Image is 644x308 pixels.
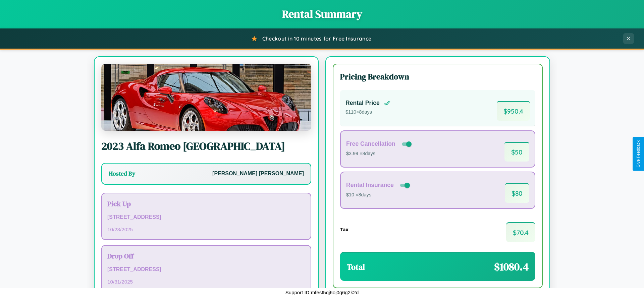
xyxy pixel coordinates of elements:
[101,64,311,131] img: Alfa Romeo Milano
[340,227,348,232] h4: Tax
[107,277,305,286] p: 10 / 31 / 2025
[636,140,641,168] div: Give Feedback
[345,108,390,117] p: $ 110 × 8 days
[497,101,530,121] span: $ 950.4
[347,261,365,272] h3: Total
[346,191,411,199] p: $10 × 8 days
[340,71,535,82] h3: Pricing Breakdown
[212,169,304,179] p: [PERSON_NAME] [PERSON_NAME]
[107,199,305,208] h3: Pick Up
[109,170,135,178] h3: Hosted By
[7,7,637,21] h1: Rental Summary
[107,225,305,234] p: 10 / 23 / 2025
[285,288,359,297] p: Support ID: mfest5qj6oj0q6g2k2d
[107,265,305,274] p: [STREET_ADDRESS]
[101,139,311,153] h2: 2023 Alfa Romeo [GEOGRAPHIC_DATA]
[107,212,305,222] p: [STREET_ADDRESS]
[107,251,305,261] h3: Drop Off
[345,100,380,107] h4: Rental Price
[505,183,529,203] span: $ 80
[262,35,371,42] span: Checkout in 10 minutes for Free Insurance
[346,149,413,158] p: $3.99 × 8 days
[506,222,535,242] span: $ 70.4
[494,259,529,274] span: $ 1080.4
[346,182,394,189] h4: Rental Insurance
[504,142,529,162] span: $ 50
[346,140,395,147] h4: Free Cancellation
